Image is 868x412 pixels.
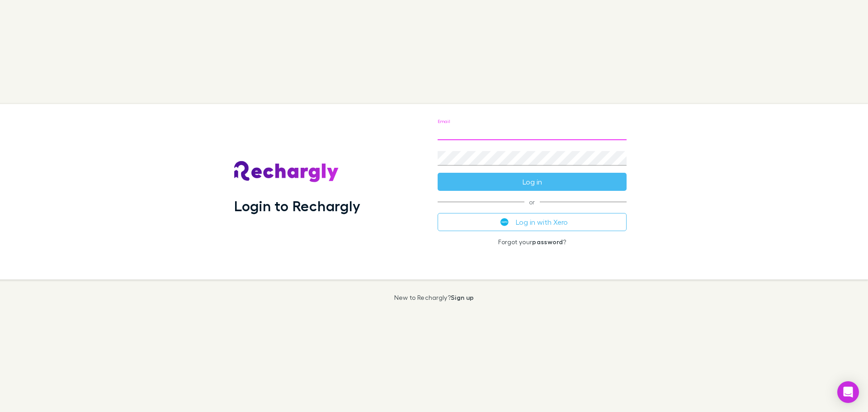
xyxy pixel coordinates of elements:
h1: Login to Rechargly [234,197,360,214]
img: Xero's logo [500,218,509,226]
a: password [532,238,563,246]
div: Open Intercom Messenger [837,381,859,403]
button: Log in [438,173,627,191]
p: New to Rechargly? [394,294,474,301]
span: or [438,202,627,202]
p: Forgot your ? [438,238,627,246]
a: Sign up [451,294,474,301]
img: Rechargly's Logo [234,161,339,183]
label: Email [438,118,450,124]
button: Log in with Xero [438,213,627,231]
